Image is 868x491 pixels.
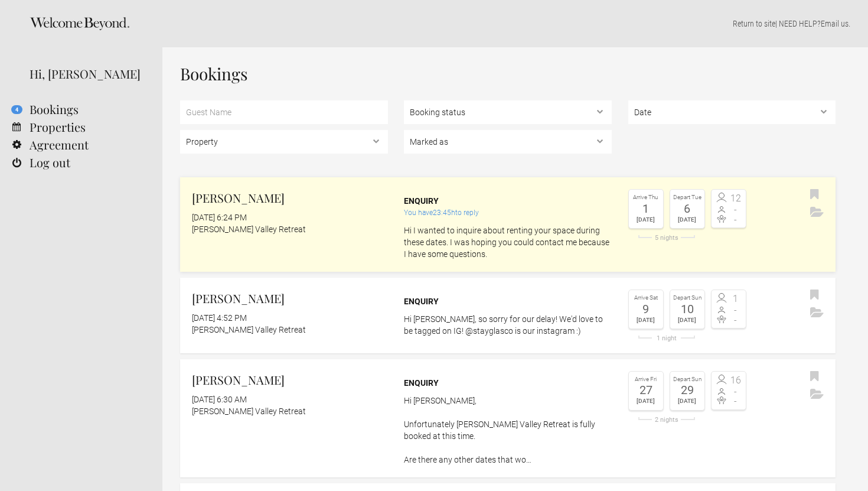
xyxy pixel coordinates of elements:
[180,65,836,83] h1: Bookings
[673,293,701,303] div: Depart Sun
[628,335,705,342] div: 1 night
[673,375,701,385] div: Depart Sun
[729,194,743,203] span: 12
[673,303,701,315] div: 10
[404,130,612,154] select: , , ,
[729,294,743,304] span: 1
[404,100,612,124] select: , ,
[192,313,247,323] flynt-date-display: [DATE] 4:52 PM
[404,207,612,219] div: You have to reply
[729,387,743,396] span: -
[632,303,660,315] div: 9
[821,19,849,28] a: Email us
[192,189,388,207] h2: [PERSON_NAME]
[404,377,612,389] div: Enquiry
[180,278,836,353] a: [PERSON_NAME] [DATE] 4:52 PM [PERSON_NAME] Valley Retreat Enquiry Hi [PERSON_NAME], so sorry for ...
[632,315,660,326] div: [DATE]
[807,304,827,322] button: Archive
[807,186,822,204] button: Bookmark
[729,205,743,214] span: -
[180,18,850,30] p: | NEED HELP? .
[673,193,701,203] div: Depart Tue
[807,204,827,222] button: Archive
[628,100,836,124] select: ,
[180,359,836,477] a: [PERSON_NAME] [DATE] 6:30 AM [PERSON_NAME] Valley Retreat Enquiry Hi [PERSON_NAME], Unfortunately...
[180,100,388,124] input: Guest Name
[404,295,612,307] div: Enquiry
[729,376,743,385] span: 16
[404,225,612,260] p: Hi I wanted to inquire about renting your space during these dates. I was hoping you could contac...
[673,214,701,225] div: [DATE]
[404,195,612,207] div: Enquiry
[404,313,612,337] p: Hi [PERSON_NAME], so sorry for our delay! We'd love to be tagged on IG! @stayglasco is our instag...
[632,375,660,385] div: Arrive Fri
[807,386,827,404] button: Archive
[807,368,822,386] button: Bookmark
[632,293,660,303] div: Arrive Sat
[192,371,388,389] h2: [PERSON_NAME]
[433,209,455,217] flynt-countdown: 23:45h
[673,384,701,396] div: 29
[729,215,743,225] span: -
[673,315,701,326] div: [DATE]
[404,395,612,466] p: Hi [PERSON_NAME], Unfortunately [PERSON_NAME] Valley Retreat is fully booked at this time. Are th...
[628,417,705,423] div: 2 nights
[729,396,743,406] span: -
[632,214,660,225] div: [DATE]
[807,287,822,304] button: Bookmark
[729,305,743,315] span: -
[729,316,743,325] span: -
[733,19,775,28] a: Return to site
[11,105,22,114] flynt-notification-badge: 4
[632,193,660,203] div: Arrive Thu
[632,384,660,396] div: 27
[192,324,388,336] div: [PERSON_NAME] Valley Retreat
[192,213,247,222] flynt-date-display: [DATE] 6:24 PM
[673,396,701,407] div: [DATE]
[192,405,388,417] div: [PERSON_NAME] Valley Retreat
[30,65,145,83] div: Hi, [PERSON_NAME]
[192,395,247,404] flynt-date-display: [DATE] 6:30 AM
[180,177,836,272] a: [PERSON_NAME] [DATE] 6:24 PM [PERSON_NAME] Valley Retreat Enquiry You have23:45hto reply Hi I wan...
[192,290,388,307] h2: [PERSON_NAME]
[632,203,660,214] div: 1
[192,223,388,235] div: [PERSON_NAME] Valley Retreat
[628,235,705,241] div: 5 nights
[632,396,660,407] div: [DATE]
[673,203,701,214] div: 6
